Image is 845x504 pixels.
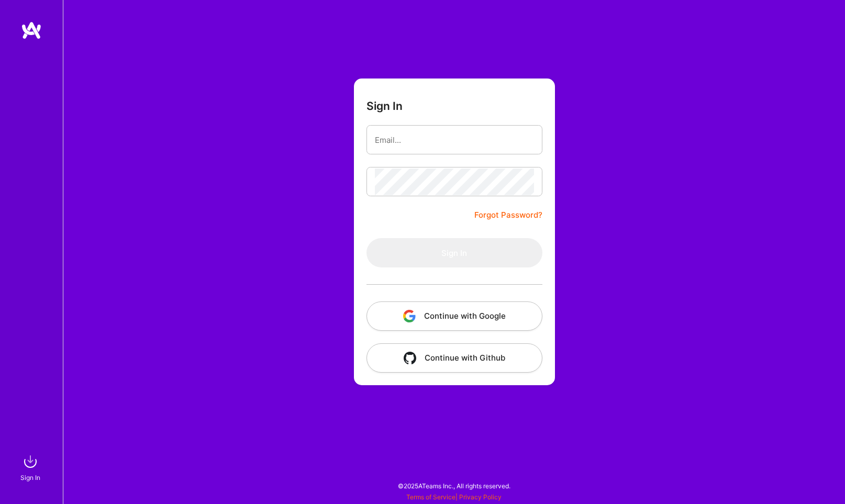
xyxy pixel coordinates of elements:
[63,473,845,499] div: © 2025 ATeams Inc., All rights reserved.
[366,238,542,267] button: Sign In
[366,99,403,113] h3: Sign In
[403,310,416,322] img: icon
[20,451,41,472] img: sign in
[21,21,42,40] img: logo
[20,472,40,483] div: Sign In
[22,451,41,483] a: sign inSign In
[404,352,416,364] img: icon
[474,209,542,221] a: Forgot Password?
[406,493,502,501] span: |
[459,493,502,501] a: Privacy Policy
[366,301,542,331] button: Continue with Google
[366,343,542,373] button: Continue with Github
[375,127,534,153] input: Email...
[406,493,455,501] a: Terms of Service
